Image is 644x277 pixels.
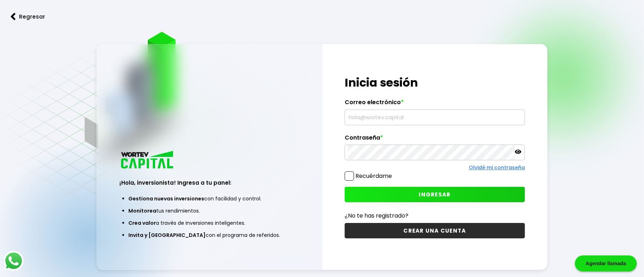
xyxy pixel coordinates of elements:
div: Agendar llamada [575,256,637,272]
img: logos_whatsapp-icon.242b2217.svg [4,251,24,271]
a: Olvidé mi contraseña [469,164,525,171]
label: Recuérdame [355,172,392,180]
li: con el programa de referidos. [128,229,291,241]
img: logo_wortev_capital [119,150,176,171]
a: ¿No te has registrado?CREAR UNA CUENTA [345,211,525,238]
li: a través de inversiones inteligentes. [128,217,291,229]
label: Correo electrónico [345,99,525,110]
li: tus rendimientos. [128,205,291,217]
span: INGRESAR [419,191,451,198]
label: Contraseña [345,134,525,145]
button: INGRESAR [345,187,525,202]
button: CREAR UNA CUENTA [345,223,525,238]
span: Gestiona nuevas inversiones [128,195,204,202]
input: hola@wortev.capital [348,110,521,125]
h3: ¡Hola, inversionista! Ingresa a tu panel: [119,179,300,187]
span: Invita y [GEOGRAPHIC_DATA] [128,232,206,239]
img: flecha izquierda [11,13,16,20]
li: con facilidad y control. [128,193,291,205]
span: Monitorea [128,207,156,214]
h1: Inicia sesión [345,74,525,91]
p: ¿No te has registrado? [345,211,525,220]
span: Crea valor [128,219,156,227]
